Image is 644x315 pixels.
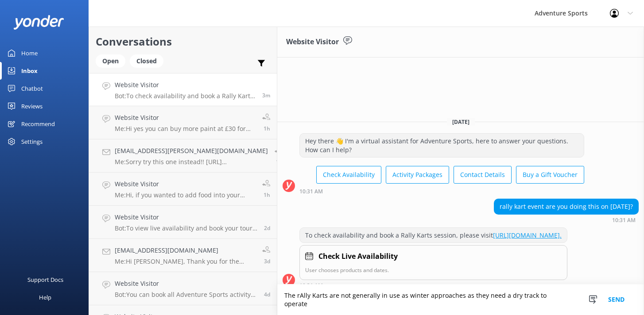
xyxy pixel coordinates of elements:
[115,80,256,90] h4: Website Visitor
[264,191,270,199] span: Sep 15 2025 09:04am (UTC +01:00) Europe/London
[276,158,283,165] span: Sep 15 2025 09:05am (UTC +01:00) Europe/London
[299,283,323,288] strong: 10:31 AM
[21,62,38,80] div: Inbox
[115,212,257,222] h4: Website Visitor
[89,73,277,106] a: Website VisitorBot:To check availability and book a Rally Karts session, please visit [URL][DOMAI...
[89,106,277,139] a: Website VisitorMe:Hi yes you can buy more paint at £30 for 1000 paint balls, our packages are ful...
[264,257,270,265] span: Sep 11 2025 08:38pm (UTC +01:00) Europe/London
[305,266,562,274] p: User chooses products and dates.
[316,166,381,184] button: Check Availability
[277,284,644,315] textarea: The rAlly Karts are not generally in use as winter approaches as they need a dry track to operate
[299,188,584,194] div: Sep 15 2025 10:31am (UTC +01:00) Europe/London
[115,246,256,255] h4: [EMAIL_ADDRESS][DOMAIN_NAME]
[89,239,277,272] a: [EMAIL_ADDRESS][DOMAIN_NAME]Me:Hi [PERSON_NAME], Thank you for the enquiry regarding proof of age...
[115,257,256,265] p: Me: Hi [PERSON_NAME], Thank you for the enquiry regarding proof of age. A photo of a passport is ...
[89,206,277,239] a: Website VisitorBot:To view live availability and book your tour, please visit [URL][DOMAIN_NAME].2d
[264,125,270,132] span: Sep 15 2025 09:06am (UTC +01:00) Europe/London
[13,15,64,30] img: yonder-white-logo.png
[493,231,562,239] a: [URL][DOMAIN_NAME].
[447,118,475,126] span: [DATE]
[130,56,168,65] a: Closed
[115,125,256,133] p: Me: Hi yes you can buy more paint at £30 for 1000 paint balls, our packages are fully inclusive, ...
[300,134,584,157] div: Hey there 👋 I'm a virtual assistant for Adventure Sports, here to answer your questions. How can ...
[96,33,270,50] h2: Conversations
[115,146,268,156] h4: [EMAIL_ADDRESS][PERSON_NAME][DOMAIN_NAME]
[264,224,270,232] span: Sep 12 2025 07:32pm (UTC +01:00) Europe/London
[21,133,43,150] div: Settings
[21,115,55,133] div: Recommend
[299,189,323,194] strong: 10:31 AM
[115,291,257,299] p: Bot: You can book all Adventure Sports activity packages online at: [URL][DOMAIN_NAME]. Options i...
[300,228,567,243] div: To check availability and book a Rally Karts session, please visit
[89,139,277,173] a: [EMAIL_ADDRESS][PERSON_NAME][DOMAIN_NAME]Me:Sorry try this one instead!! [URL][DOMAIN_NAME]1h
[494,199,638,214] div: rally kart event are you doing this on [DATE]?
[299,282,567,288] div: Sep 15 2025 10:31am (UTC +01:00) Europe/London
[130,54,163,68] div: Closed
[89,272,277,305] a: Website VisitorBot:You can book all Adventure Sports activity packages online at: [URL][DOMAIN_NA...
[386,166,449,184] button: Activity Packages
[115,158,268,166] p: Me: Sorry try this one instead!! [URL][DOMAIN_NAME]
[115,191,256,199] p: Me: Hi, if you wanted to add food into your Paintball package, thats fine, the game finishes 30 m...
[494,217,639,223] div: Sep 15 2025 10:31am (UTC +01:00) Europe/London
[318,251,398,262] h4: Check Live Availability
[115,113,256,123] h4: Website Visitor
[600,284,633,315] button: Send
[27,271,63,288] div: Support Docs
[96,54,125,68] div: Open
[115,279,257,288] h4: Website Visitor
[264,291,270,298] span: Sep 11 2025 08:39am (UTC +01:00) Europe/London
[21,97,43,115] div: Reviews
[39,288,51,306] div: Help
[115,92,256,100] p: Bot: To check availability and book a Rally Karts session, please visit [URL][DOMAIN_NAME].
[115,224,257,232] p: Bot: To view live availability and book your tour, please visit [URL][DOMAIN_NAME].
[454,166,512,184] button: Contact Details
[115,179,256,189] h4: Website Visitor
[21,80,43,97] div: Chatbot
[612,218,636,223] strong: 10:31 AM
[89,173,277,206] a: Website VisitorMe:Hi, if you wanted to add food into your Paintball package, thats fine, the game...
[286,36,339,48] h3: Website Visitor
[21,44,38,62] div: Home
[516,166,584,184] button: Buy a Gift Voucher
[262,92,270,99] span: Sep 15 2025 10:31am (UTC +01:00) Europe/London
[96,56,130,65] a: Open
